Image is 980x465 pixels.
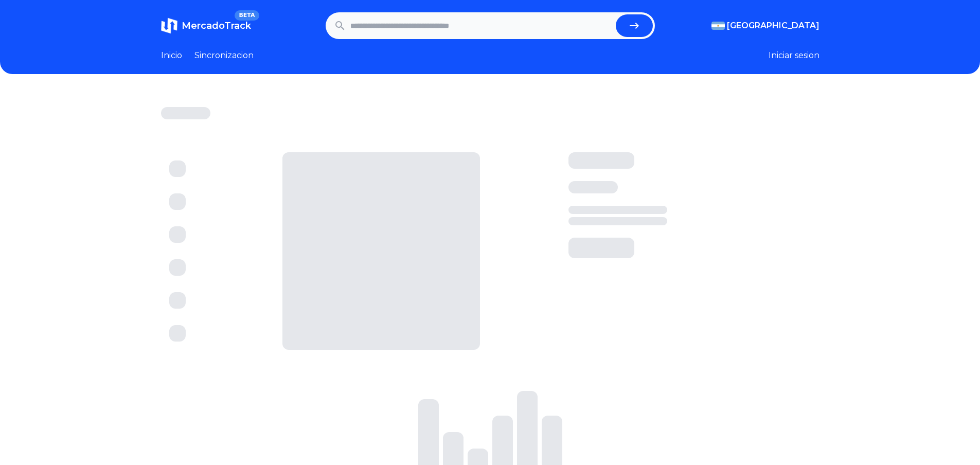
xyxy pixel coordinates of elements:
[182,20,251,31] span: MercadoTrack
[161,49,182,62] a: Inicio
[194,49,254,62] a: Sincronizacion
[727,20,819,32] span: [GEOGRAPHIC_DATA]
[769,49,819,62] button: Iniciar sesion
[235,10,259,21] span: BETA
[161,17,177,34] img: MercadoTrack
[711,22,725,30] img: Argentina
[161,17,251,34] a: MercadoTrackBETA
[711,20,819,32] button: [GEOGRAPHIC_DATA]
